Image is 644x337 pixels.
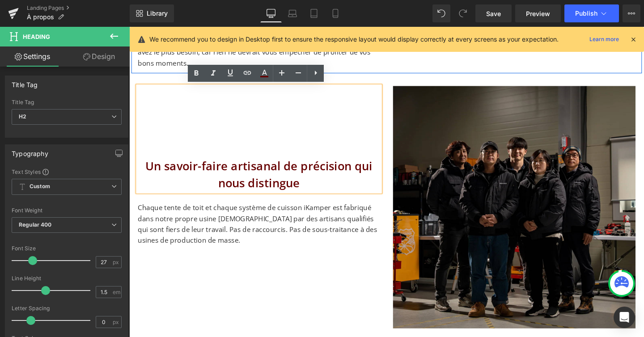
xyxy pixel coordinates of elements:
h2: Un savoir-faire artisanal de précision qui nous distingue [9,137,264,173]
div: Typography [12,145,48,157]
div: Title Tag [12,76,38,88]
button: Undo [432,4,450,22]
div: Title Tag [12,99,122,105]
span: Publish [575,10,597,17]
a: Desktop [260,4,282,22]
a: Tablet [303,4,325,22]
p: Chaque tente de toit et chaque système de cuisson iKamper est fabriqué dans notre propre usine [D... [9,185,264,230]
div: Line Height [12,275,122,282]
span: px [113,319,120,325]
a: New Library [130,4,174,22]
span: px [113,259,120,265]
button: Redo [454,4,472,22]
a: Laptop [282,4,303,22]
button: Publish [564,4,619,22]
div: Text Styles [12,168,122,175]
span: em [113,289,120,295]
span: Save [486,9,501,18]
div: Letter Spacing [12,305,122,312]
div: Open Intercom Messenger [614,307,635,328]
b: Regular 400 [19,221,52,228]
span: Library [147,9,168,17]
a: Mobile [325,4,346,22]
span: À propos [27,13,54,21]
span: Heading [23,33,50,40]
a: Learn more [586,34,623,45]
div: Font Weight [12,207,122,214]
p: We recommend you to design in Desktop first to ensure the responsive layout would display correct... [149,34,559,44]
b: H2 [19,113,26,120]
button: More [623,4,640,22]
b: Custom [30,183,50,190]
a: Preview [515,4,561,22]
a: Landing Pages [27,4,130,12]
div: Font Size [12,245,122,252]
a: Design [67,46,131,67]
span: Preview [526,9,550,18]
